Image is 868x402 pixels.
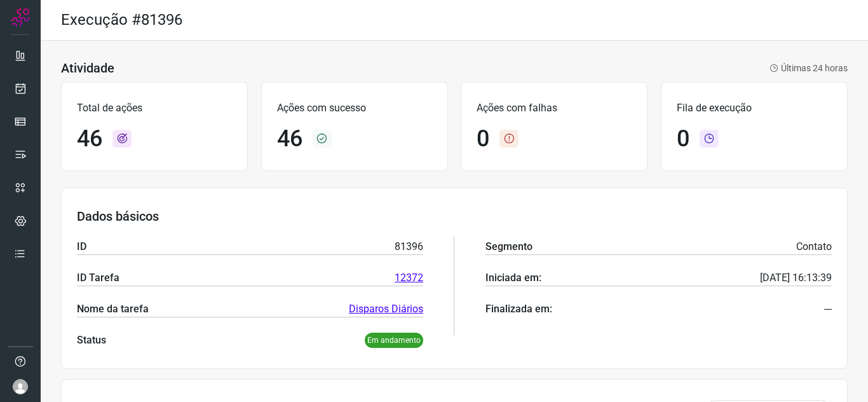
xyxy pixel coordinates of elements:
[677,125,689,153] h1: 0
[77,270,119,286] p: ID Tarefa
[485,239,532,254] p: Segmento
[77,301,149,317] p: Nome da tarefa
[277,125,302,153] h1: 46
[61,60,114,76] h3: Atividade
[77,239,86,254] p: ID
[77,100,232,116] p: Total de ações
[485,270,541,286] p: Iniciada em:
[395,239,423,254] p: 81396
[277,100,432,116] p: Ações com sucesso
[11,8,30,27] img: Logo
[13,379,28,394] img: avatar-user-boy.jpg
[796,239,832,254] p: Contato
[61,11,182,29] h2: Execução #81396
[760,270,832,286] p: [DATE] 16:13:39
[349,301,423,317] a: Disparos Diários
[77,333,106,348] p: Status
[77,125,102,153] h1: 46
[485,301,552,317] p: Finalizada em:
[677,100,832,116] p: Fila de execução
[395,270,423,286] a: 12372
[77,209,832,224] h3: Dados básicos
[770,62,848,75] p: Últimas 24 horas
[365,333,423,348] p: Em andamento
[477,125,489,153] h1: 0
[824,301,832,317] p: ---
[477,100,632,116] p: Ações com falhas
